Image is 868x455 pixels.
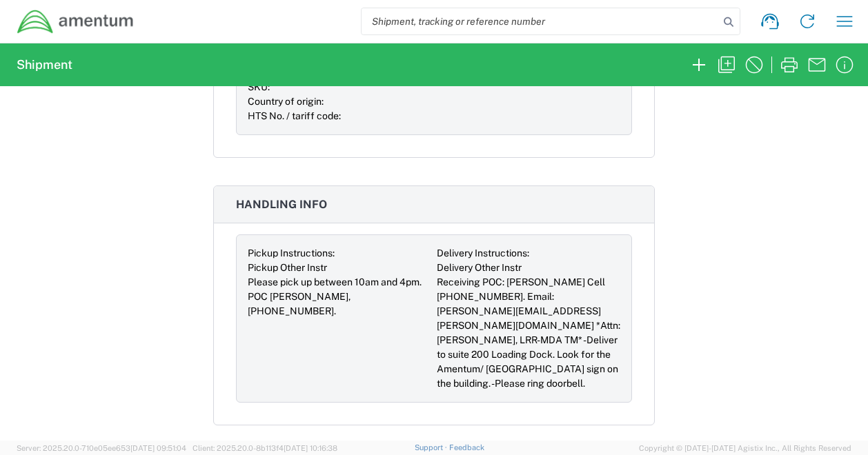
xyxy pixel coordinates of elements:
span: [DATE] 09:51:04 [130,444,186,452]
span: Handling Info [236,198,327,211]
span: Client: 2025.20.0-8b113f4 [193,444,337,452]
a: Feedback [449,443,484,452]
div: Delivery Other Instr [437,261,620,275]
span: Pickup Instructions: [248,247,335,259]
a: Support [415,443,449,452]
span: Country of origin: [248,96,324,107]
div: Pickup Other Instr [248,261,431,275]
div: Please pick up between 10am and 4pm. POC [PERSON_NAME], [PHONE_NUMBER]. [248,275,431,391]
span: SKU: [248,81,270,92]
span: HTS No. / tariff code: [248,110,341,121]
input: Shipment, tracking or reference number [362,8,719,34]
span: Copyright © [DATE]-[DATE] Agistix Inc., All Rights Reserved [639,442,851,454]
span: Delivery Instructions: [437,247,529,259]
div: Receiving POC: [PERSON_NAME] Cell [PHONE_NUMBER]. Email: [PERSON_NAME][EMAIL_ADDRESS][PERSON_NAME... [437,275,620,391]
img: dyncorp [17,9,135,34]
h2: Shipment [17,57,72,73]
span: Server: 2025.20.0-710e05ee653 [17,444,186,452]
span: [DATE] 10:16:38 [284,444,337,452]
